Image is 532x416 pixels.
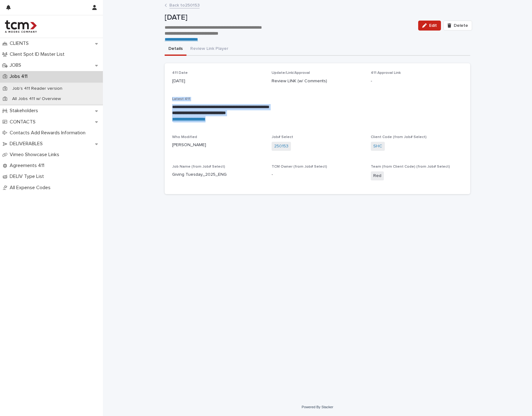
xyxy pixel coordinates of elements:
button: Review Link Player [186,43,232,56]
p: Giving Tuesday_2025_ENG [172,171,264,178]
p: Client Spot ID Master List [7,51,70,57]
p: JOBS [7,62,26,68]
span: Job Name (from Job# Select) [172,165,225,169]
span: Update/Link/Approval [272,71,310,75]
span: Job# Select [272,135,293,139]
p: Jobs 411 [7,74,32,79]
a: 250153 [274,143,288,150]
a: Powered By Stacker [302,405,333,409]
span: Red [371,171,384,180]
span: Delete [454,23,468,28]
p: DELIV Type List [7,174,49,179]
span: Client Code (from Job# Select) [371,135,427,139]
p: Vimeo Showcase Links [7,152,64,158]
span: Edit [429,23,437,28]
button: Delete [443,21,472,31]
p: - [272,171,364,178]
button: Edit [418,21,441,31]
p: DELIVERABLES [7,141,48,147]
span: 411 Approval Link [371,71,401,75]
p: CONTACTS [7,119,41,125]
p: All Jobs 411 w/ Overview [7,96,66,102]
span: Who Modified [172,135,197,139]
p: All Expense Codes [7,185,56,191]
p: [DATE] [172,78,264,84]
a: Back to250153 [169,1,200,8]
p: [PERSON_NAME] [172,142,264,148]
p: - [371,78,463,84]
p: CLIENTS [7,41,34,46]
span: TCM Owner (from Job# Select) [272,165,327,169]
p: Agreements 411 [7,163,49,169]
span: Team (from Client Code) (from Job# Select) [371,165,450,169]
img: 4hMmSqQkux38exxPVZHQ [5,20,37,33]
p: Stakeholders [7,108,43,114]
p: [DATE] [165,13,413,22]
p: Job's 411 Reader version [7,86,67,91]
span: 411 Date [172,71,188,75]
button: Details [165,43,186,56]
p: Review LINK (w/ Comments) [272,78,364,84]
span: Latest 411 [172,97,190,101]
a: SHC [373,143,382,150]
p: Contacts Add Rewards Information [7,130,90,136]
